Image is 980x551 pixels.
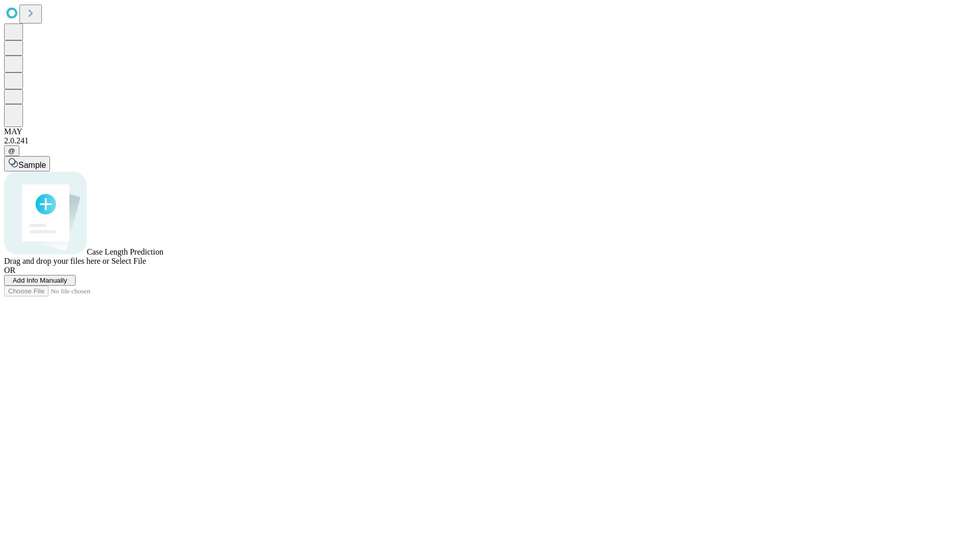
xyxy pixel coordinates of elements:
button: @ [4,145,19,156]
div: 2.0.241 [4,136,976,145]
span: Case Length Prediction [87,247,163,256]
span: OR [4,266,15,274]
button: Add Info Manually [4,275,76,286]
div: MAY [4,127,976,136]
span: Add Info Manually [13,277,67,284]
span: Select File [111,257,146,265]
span: @ [8,147,15,155]
span: Drag and drop your files here or [4,257,109,265]
span: Sample [18,161,46,169]
button: Sample [4,156,50,171]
